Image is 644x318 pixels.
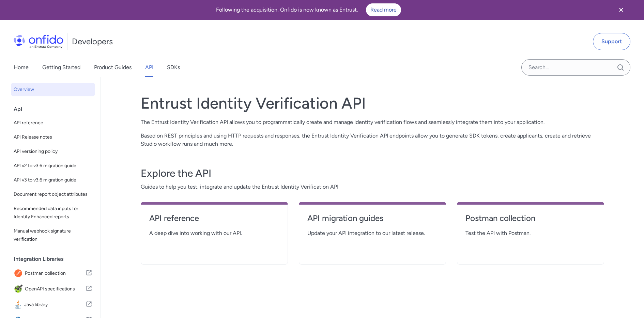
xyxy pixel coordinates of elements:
[94,58,132,77] a: Product Guides
[8,3,609,16] div: Following the acquisition, Onfido is now known as Entrust.
[11,130,95,144] a: API Release notes
[14,35,63,48] img: Onfido Logo
[11,145,95,158] a: API versioning policy
[11,202,95,224] a: Recommended data inputs for Identity Enhanced reports
[141,166,604,180] h3: Explore the API
[25,269,86,278] span: Postman collection
[14,133,92,141] span: API Release notes
[307,213,438,224] h4: API migration guides
[11,83,95,96] a: Overview
[14,300,24,309] img: IconJava library
[42,58,80,77] a: Getting Started
[14,176,92,184] span: API v3 to v3.6 migration guide
[11,224,95,246] a: Manual webhook signature verification
[149,213,279,224] h4: API reference
[366,3,401,16] a: Read more
[465,213,596,229] a: Postman collection
[617,6,625,14] svg: Close banner
[11,116,95,130] a: API reference
[11,173,95,187] a: API v3 to v3.6 migration guide
[145,58,153,77] a: API
[307,213,438,229] a: API migration guides
[465,213,596,224] h4: Postman collection
[72,36,113,47] h1: Developers
[11,188,95,201] a: Document report object attributes
[24,300,86,309] span: Java library
[14,147,92,156] span: API versioning policy
[609,1,634,18] button: Close banner
[141,118,604,126] p: The Entrust Identity Verification API allows you to programmatically create and manage identity v...
[593,33,630,50] a: Support
[307,229,438,237] span: Update your API integration to our latest release.
[14,119,92,127] span: API reference
[149,229,279,237] span: A deep dive into working with our API.
[25,284,86,294] span: OpenAPI specifications
[14,190,92,198] span: Document report object attributes
[11,297,95,312] a: IconJava libraryJava library
[521,59,630,76] input: Onfido search input field
[149,213,279,229] a: API reference
[14,102,98,116] div: Api
[11,282,95,297] a: IconOpenAPI specificationsOpenAPI specifications
[14,227,92,243] span: Manual webhook signature verification
[14,85,92,94] span: Overview
[141,132,604,148] p: Based on REST principles and using HTTP requests and responses, the Entrust Identity Verification...
[14,252,98,266] div: Integration Libraries
[167,58,180,77] a: SDKs
[141,94,604,113] h1: Entrust Identity Verification API
[141,183,604,191] span: Guides to help you test, integrate and update the Entrust Identity Verification API
[14,269,25,278] img: IconPostman collection
[11,159,95,173] a: API v2 to v3.6 migration guide
[14,162,92,170] span: API v2 to v3.6 migration guide
[465,229,596,237] span: Test the API with Postman.
[14,58,29,77] a: Home
[14,284,25,294] img: IconOpenAPI specifications
[11,266,95,281] a: IconPostman collectionPostman collection
[14,205,92,221] span: Recommended data inputs for Identity Enhanced reports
